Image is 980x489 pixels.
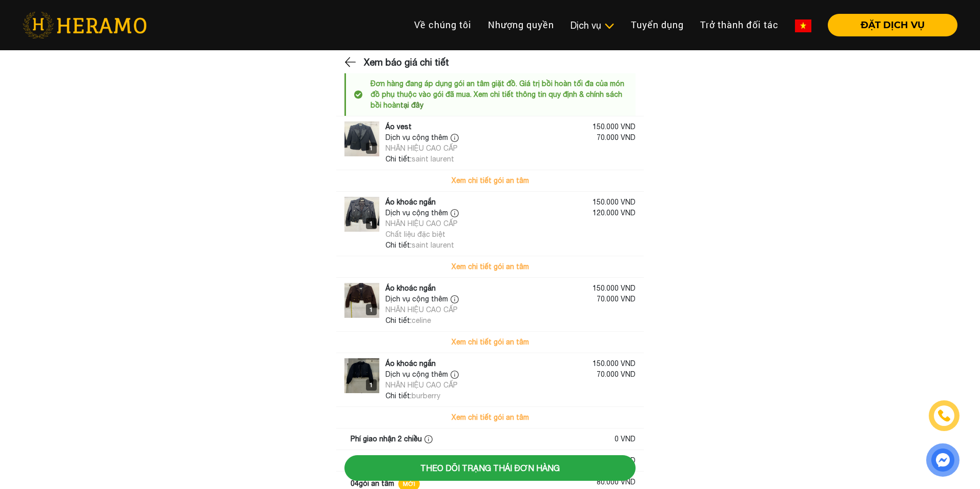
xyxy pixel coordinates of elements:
[412,316,431,324] span: celine
[385,304,461,315] div: NHÃN HIỆU CAO CẤP
[480,14,562,36] a: Nhượng quyền
[366,142,377,154] div: 1
[351,434,435,444] div: Phí giao nhận 2 chiều
[344,283,379,318] img: logo
[385,132,461,143] div: Dịch vụ cộng thêm
[23,12,147,38] img: heramo-logo.png
[336,256,644,277] button: Xem chi tiết gói an tâm
[385,283,436,294] div: Áo khoác ngắn
[371,79,624,109] span: Đơn hàng đang áp dụng gói an tâm giặt đồ. Giá trị bồi hoàn tối đa của món đồ phụ thuộc vào gói đã...
[451,371,459,379] img: info
[385,380,461,391] div: NHÃN HIỆU CAO CẤP
[820,21,957,30] a: ĐẶT DỊCH VỤ
[344,121,379,156] img: logo
[424,435,433,443] img: info
[597,132,636,154] div: 70.000 VND
[692,14,787,36] a: Trở thành đối tác
[385,197,436,208] div: Áo khoác ngắn
[385,241,412,249] span: Chi tiết:
[604,21,615,31] img: subToggleIcon
[828,14,957,36] button: ĐẶT DỊCH VỤ
[385,208,461,218] div: Dịch vụ cộng thêm
[451,134,459,142] img: info
[406,14,480,36] a: Về chúng tôi
[385,143,461,154] div: NHÃN HIỆU CAO CẤP
[412,241,454,249] span: saint laurent
[364,50,449,75] h3: Xem báo giá chi tiết
[344,197,379,232] img: logo
[412,155,454,163] span: saint laurent
[937,409,952,423] img: phone-icon
[385,392,412,400] span: Chi tiết:
[344,358,379,393] img: logo
[366,218,377,229] div: 1
[400,101,423,109] a: tại đây
[795,19,811,32] img: vn-flag.png
[385,229,461,240] div: Chất liệu đặc biệt
[930,402,958,430] a: phone-icon
[336,332,644,353] button: Xem chi tiết gói an tâm
[593,283,636,294] div: 150.000 VND
[385,218,461,229] div: NHÃN HIỆU CAO CẤP
[385,155,412,163] span: Chi tiết:
[593,358,636,369] div: 150.000 VND
[344,54,358,70] img: back
[597,369,636,391] div: 70.000 VND
[451,295,459,303] img: info
[615,434,636,444] div: 0 VND
[385,294,461,304] div: Dịch vụ cộng thêm
[336,407,644,428] button: Xem chi tiết gói an tâm
[451,209,459,217] img: info
[366,379,377,391] div: 1
[593,121,636,132] div: 150.000 VND
[593,197,636,208] div: 150.000 VND
[336,170,644,191] button: Xem chi tiết gói an tâm
[354,78,371,111] img: info
[385,316,412,324] span: Chi tiết:
[385,369,461,380] div: Dịch vụ cộng thêm
[570,18,615,32] div: Dịch vụ
[385,358,436,369] div: Áo khoác ngắn
[597,294,636,315] div: 70.000 VND
[366,304,377,315] div: 1
[412,392,440,400] span: burberry
[623,14,692,36] a: Tuyển dụng
[385,121,412,132] div: Áo vest
[593,208,636,240] div: 120.000 VND
[344,455,636,481] button: Theo dõi trạng thái đơn hàng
